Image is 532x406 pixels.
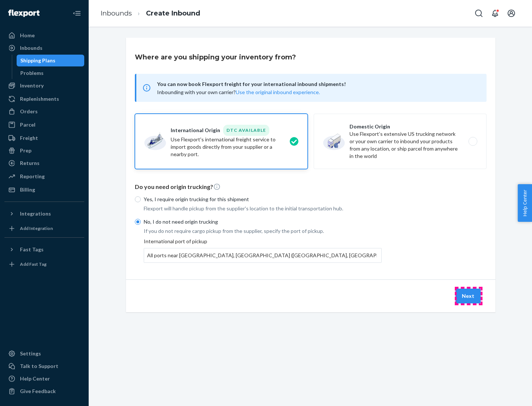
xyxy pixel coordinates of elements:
[20,44,42,52] div: Inbounds
[146,9,200,17] a: Create Inbound
[135,219,141,225] input: No, I do not need origin trucking
[95,3,206,24] ol: breadcrumbs
[144,238,382,263] div: International port of pickup
[69,6,84,21] button: Close Navigation
[20,261,47,267] div: Add Fast Tag
[4,360,84,372] a: Talk to Support
[4,30,84,41] a: Home
[20,147,31,154] div: Prep
[4,119,84,131] a: Parcel
[4,223,84,234] a: Add Integration
[20,82,44,89] div: Inventory
[456,289,481,303] button: Next
[20,32,35,39] div: Home
[144,205,382,212] p: Flexport will handle pickup from the supplier's location to the initial transportation hub.
[135,196,141,202] input: Yes, I require origin trucking for this shipment
[20,246,44,253] div: Fast Tags
[20,159,40,167] div: Returns
[4,132,84,144] a: Freight
[236,89,320,96] button: Use the original inbound experience.
[20,210,51,217] div: Integrations
[518,184,532,222] button: Help Center
[8,10,40,17] img: Flexport logo
[4,373,84,385] a: Help Center
[4,184,84,196] a: Billing
[20,69,44,77] div: Problems
[4,42,84,54] a: Inbounds
[4,157,84,169] a: Returns
[20,57,55,64] div: Shipping Plans
[4,106,84,117] a: Orders
[157,89,320,95] span: Inbounding with your own carrier?
[4,93,84,105] a: Replenishments
[20,375,50,382] div: Help Center
[20,108,38,115] div: Orders
[20,121,35,128] div: Parcel
[20,134,38,142] div: Freight
[4,348,84,359] a: Settings
[20,186,35,193] div: Billing
[100,9,132,17] a: Inbounds
[4,258,84,270] a: Add Fast Tag
[20,388,56,395] div: Give Feedback
[471,6,486,21] button: Open Search Box
[144,218,382,226] p: No, I do not need origin trucking
[144,227,382,235] p: If you do not require cargo pickup from the supplier, specify the port of pickup.
[4,80,84,92] a: Inventory
[4,208,84,220] button: Integrations
[20,362,58,370] div: Talk to Support
[157,80,478,89] span: You can now book Flexport freight for your international inbound shipments!
[20,225,53,231] div: Add Integration
[20,95,59,103] div: Replenishments
[504,6,519,21] button: Open account menu
[135,52,296,62] h3: Where are you shipping your inventory from?
[135,183,487,191] p: Do you need origin trucking?
[20,350,41,357] div: Settings
[488,6,502,21] button: Open notifications
[17,55,85,66] a: Shipping Plans
[4,171,84,182] a: Reporting
[4,385,84,397] button: Give Feedback
[17,67,85,79] a: Problems
[20,173,45,180] div: Reporting
[4,244,84,255] button: Fast Tags
[4,145,84,156] a: Prep
[144,196,382,203] p: Yes, I require origin trucking for this shipment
